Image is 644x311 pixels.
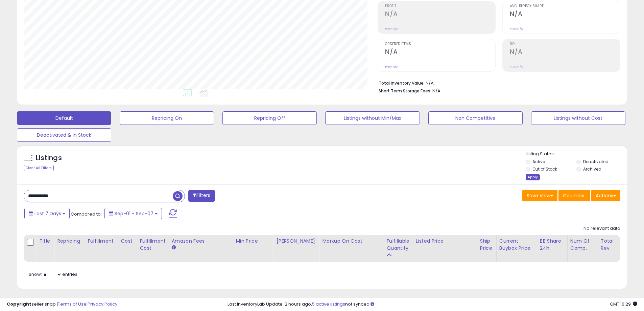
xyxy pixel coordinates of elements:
[385,48,495,57] h2: N/A
[385,27,398,31] small: Prev: N/A
[532,159,545,164] label: Active
[480,238,494,252] div: Ship Price
[276,238,316,245] div: [PERSON_NAME]
[563,192,584,199] span: Columns
[319,235,384,262] th: The percentage added to the cost of goods (COGS) that forms the calculator for Min & Max prices.
[379,88,431,94] b: Short Term Storage Fees:
[526,174,540,180] div: Apply
[29,271,77,277] span: Show: entries
[428,111,523,125] button: Non Competitive
[171,238,230,245] div: Amazon Fees
[510,48,620,57] h2: N/A
[583,159,609,164] label: Deactivated
[379,79,615,87] li: N/A
[39,238,51,245] div: Title
[499,238,534,252] div: Current Buybox Price
[228,301,637,308] div: Last InventoryLab Update: 2 hours ago, not synced.
[531,111,625,125] button: Listings without Cost
[510,10,620,19] h2: N/A
[58,301,87,307] a: Terms of Use
[171,245,175,251] small: Amazon Fees.
[115,210,153,217] span: Sep-01 - Sep-07
[583,166,601,172] label: Archived
[17,128,111,142] button: Deactivated & In Stock
[379,80,425,86] b: Total Inventory Value:
[222,111,317,125] button: Repricing Off
[188,190,215,202] button: Filters
[88,301,117,307] a: Privacy Policy
[120,111,214,125] button: Repricing On
[121,238,134,245] div: Cost
[540,238,565,252] div: BB Share 24h.
[558,190,590,201] button: Columns
[312,301,345,307] a: 5 active listings
[385,4,495,8] span: Profit
[34,210,61,217] span: Last 7 Days
[601,238,625,252] div: Total Rev.
[510,4,620,8] span: Avg. Buybox Share
[322,238,381,245] div: Markup on Cost
[591,190,620,201] button: Actions
[325,111,420,125] button: Listings without Min/Max
[7,301,31,307] strong: Copyright
[24,208,70,219] button: Last 7 Days
[510,27,523,31] small: Prev: N/A
[526,151,627,157] p: Listing States:
[7,301,117,308] div: seller snap | |
[17,111,111,125] button: Default
[385,42,495,46] span: Ordered Items
[432,88,440,94] span: N/A
[385,10,495,19] h2: N/A
[36,153,62,163] h5: Listings
[24,165,54,171] div: Clear All Filters
[510,65,523,69] small: Prev: N/A
[416,238,474,245] div: Listed Price
[57,238,82,245] div: Repricing
[510,42,620,46] span: ROI
[532,166,557,172] label: Out of Stock
[583,225,620,232] div: No relevant data
[140,238,166,252] div: Fulfillment Cost
[610,301,637,307] span: 2025-09-15 10:29 GMT
[104,208,162,219] button: Sep-01 - Sep-07
[522,190,557,201] button: Save View
[88,238,115,245] div: Fulfillment
[236,238,270,245] div: Min Price
[71,211,102,217] span: Compared to:
[385,65,398,69] small: Prev: N/A
[386,238,410,252] div: Fulfillable Quantity
[570,238,595,252] div: Num of Comp.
